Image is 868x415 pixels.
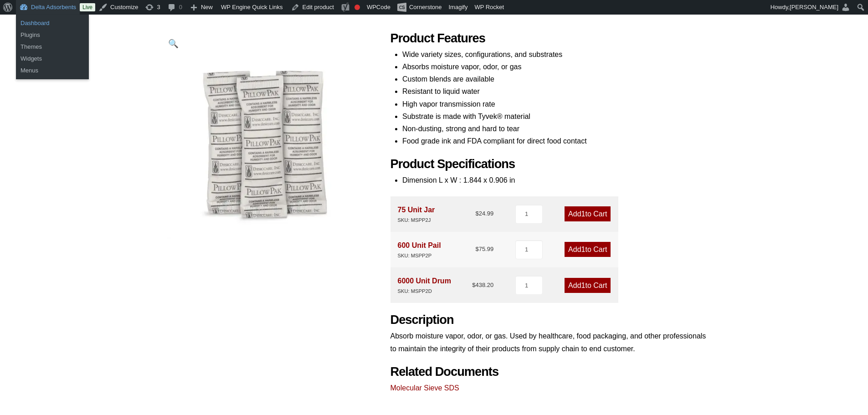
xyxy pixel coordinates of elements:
[581,210,586,218] span: 1
[398,216,435,225] div: SKU: MSPP2J
[402,98,708,110] li: High vapor transmission rate
[16,17,89,29] a: Dashboard
[390,330,708,354] p: Absorb moisture vapor, odor, or gas. Used by healthcare, food packaging, and other professionals ...
[472,282,475,288] span: $
[581,282,586,289] span: 1
[475,210,478,217] span: $
[475,210,493,217] bdi: 24.99
[402,48,708,61] li: Wide variety sizes, configurations, and substrates
[390,31,708,46] h2: Product Features
[402,123,708,135] li: Non-dusting, strong and hard to tear
[398,251,441,260] div: SKU: MSPP2P
[16,41,89,53] a: Themes
[16,65,89,77] a: Menus
[565,242,611,257] a: Add1to Cart
[402,85,708,97] li: Resistant to liquid water
[398,239,441,260] div: 600 Unit Pail
[475,246,478,252] span: $
[402,174,708,186] li: Dimension L x W : 1.844 x 0.906 in
[16,29,89,41] a: Plugins
[402,135,708,147] li: Food grade ink and FDA compliant for direct food contact
[390,157,708,172] h2: Product Specifications
[402,73,708,85] li: Custom blends are available
[565,278,611,293] a: Add1to Cart
[390,384,459,392] a: Molecular Sieve SDS
[16,38,89,79] ul: Delta Adsorbents
[581,246,586,253] span: 1
[472,282,493,288] bdi: 438.20
[398,204,435,225] div: 75 Unit Jar
[402,61,708,73] li: Absorbs moisture vapor, odor, or gas
[168,39,179,48] span: 🔍
[790,4,838,10] span: [PERSON_NAME]
[80,3,95,11] a: Live
[354,5,360,10] div: Needs improvement
[16,53,89,65] a: Widgets
[475,246,493,252] bdi: 75.99
[398,275,451,296] div: 6000 Unit Drum
[16,15,89,44] ul: Delta Adsorbents
[565,206,611,221] a: Add1to Cart
[161,31,186,56] a: View full-screen image gallery
[402,110,708,123] li: Substrate is made with Tyvek® material
[390,313,708,328] h2: Description
[398,287,451,296] div: SKU: MSPP2D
